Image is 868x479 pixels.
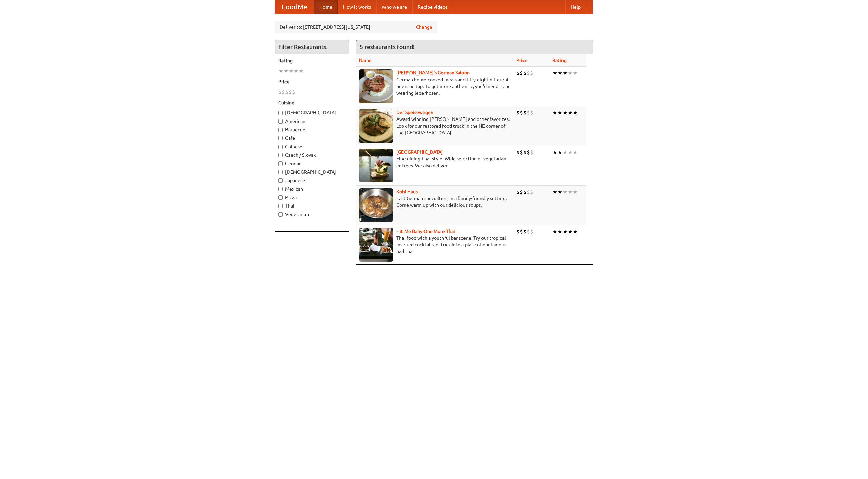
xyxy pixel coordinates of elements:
li: $ [523,188,527,196]
li: $ [530,69,533,77]
li: $ [520,109,523,116]
a: [GEOGRAPHIC_DATA] [396,149,443,155]
a: Rating [552,58,567,63]
li: $ [516,109,520,116]
div: Deliver to: [STREET_ADDRESS][US_STATE] [275,21,437,33]
li: ★ [573,149,578,156]
li: $ [520,228,523,235]
img: satay.jpg [359,149,393,182]
input: German [278,161,283,166]
input: [DEMOGRAPHIC_DATA] [278,111,283,115]
li: ★ [557,69,563,77]
li: ★ [568,109,573,116]
li: ★ [568,228,573,235]
label: German [278,160,346,167]
li: ★ [552,109,557,116]
p: Award-winning [PERSON_NAME] and other favorites. Look for our restored food truck in the NE corne... [359,116,511,136]
li: ★ [568,188,573,196]
li: ★ [294,67,299,75]
img: esthers.jpg [359,69,393,103]
li: $ [520,188,523,196]
input: Cafe [278,136,283,140]
input: Barbecue [278,128,283,132]
li: ★ [563,109,568,116]
li: $ [530,188,533,196]
li: ★ [573,188,578,196]
a: Who we are [376,0,412,14]
li: $ [285,88,289,96]
p: Thai food with a youthful bar scene. Try our tropical inspired cocktails, or tuck into a plate of... [359,235,511,255]
label: [DEMOGRAPHIC_DATA] [278,169,346,175]
input: Vegetarian [278,212,283,217]
li: $ [530,228,533,235]
li: $ [292,88,295,96]
label: Czech / Slovak [278,152,346,158]
a: Help [565,0,586,14]
a: Der Speisewagen [396,110,433,115]
input: Thai [278,204,283,208]
li: $ [527,188,530,196]
a: FoodMe [275,0,314,14]
h5: Cuisine [278,99,346,106]
li: ★ [563,149,568,156]
img: speisewagen.jpg [359,109,393,143]
li: $ [516,149,520,156]
li: ★ [289,67,294,75]
li: $ [530,149,533,156]
label: Chinese [278,143,346,150]
li: ★ [573,228,578,235]
label: Thai [278,202,346,209]
li: ★ [557,109,563,116]
li: ★ [563,188,568,196]
img: kohlhaus.jpg [359,188,393,222]
input: Czech / Slovak [278,153,283,157]
li: ★ [278,67,283,75]
p: German home-cooked meals and fifty-eight different beers on tap. To get more authentic, you'd nee... [359,76,511,96]
a: [PERSON_NAME]'s German Saloon [396,70,470,75]
li: $ [520,69,523,77]
a: Price [516,58,528,63]
li: $ [523,149,527,156]
li: ★ [573,69,578,77]
label: Pizza [278,194,346,201]
li: $ [523,109,527,116]
li: ★ [299,67,304,75]
input: American [278,119,283,124]
a: Home [314,0,338,14]
input: Mexican [278,187,283,191]
li: ★ [552,228,557,235]
li: $ [523,69,527,77]
h4: Filter Restaurants [275,40,349,54]
a: Kohl Haus [396,189,418,194]
li: ★ [552,69,557,77]
li: $ [520,149,523,156]
li: ★ [552,188,557,196]
input: Chinese [278,145,283,149]
label: Japanese [278,177,346,184]
li: $ [527,69,530,77]
li: $ [527,109,530,116]
li: ★ [557,188,563,196]
ng-pluralize: 5 restaurants found! [360,44,415,50]
li: ★ [568,69,573,77]
li: $ [523,228,527,235]
label: Barbecue [278,126,346,133]
label: Mexican [278,186,346,192]
label: American [278,118,346,125]
input: Japanese [278,178,283,183]
li: ★ [563,69,568,77]
li: ★ [557,228,563,235]
a: Hit Me Baby One More Thai [396,228,455,234]
li: ★ [563,228,568,235]
li: ★ [557,149,563,156]
p: East German specialties, in a family-friendly setting. Come warm up with our delicious soups. [359,195,511,209]
li: $ [530,109,533,116]
h5: Price [278,78,346,85]
li: ★ [573,109,578,116]
img: babythai.jpg [359,228,393,262]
